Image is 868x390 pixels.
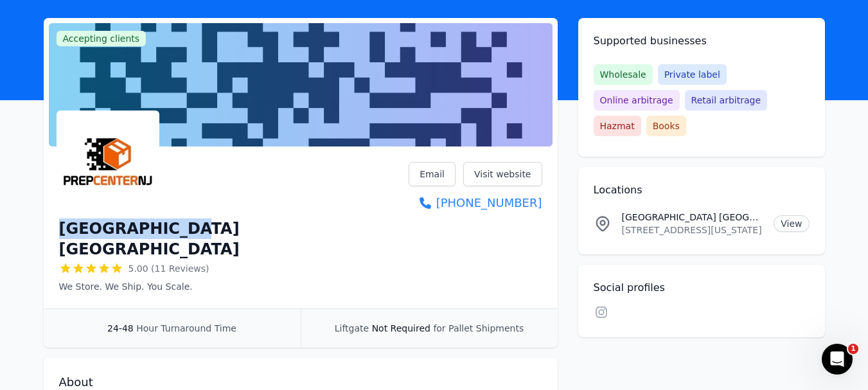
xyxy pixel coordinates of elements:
[85,269,171,321] button: Messages
[26,91,231,113] p: Hi, there. 👋
[107,301,151,310] span: Messages
[19,244,238,267] div: Our Core Three Strategies
[162,21,188,46] img: Profile image for Dillon
[433,323,524,333] span: for Pallet Shipments
[646,116,686,136] span: Books
[26,176,215,190] div: AI Agent and team can help
[57,31,146,46] span: Accepting clients
[204,301,224,310] span: Help
[19,213,238,238] button: Search for help
[107,323,134,333] span: 24-48
[136,323,236,333] span: Hour Turnaround Time
[26,26,112,44] img: logo
[372,323,430,333] span: Not Required
[594,90,680,111] span: Online arbitrage
[26,249,215,262] div: Our Core Three Strategies
[622,211,764,224] p: [GEOGRAPHIC_DATA] [GEOGRAPHIC_DATA] Location
[622,224,764,236] p: [STREET_ADDRESS][US_STATE]
[594,64,653,85] span: Wholesale
[594,116,641,136] span: Hazmat
[186,21,212,46] img: Profile image for Casey
[594,182,810,198] h2: Locations
[26,219,104,233] span: Search for help
[13,152,244,200] div: Ask a questionAI Agent and team can help
[59,280,409,293] p: We Store. We Ship. You Scale.
[409,194,542,212] a: [PHONE_NUMBER]
[26,163,215,176] div: Ask a question
[774,215,809,232] a: View
[221,21,244,44] div: Close
[822,344,853,375] iframe: Intercom live chat
[463,162,542,186] a: Visit website
[26,113,231,135] p: How can we help?
[594,33,810,49] h2: Supported businesses
[658,64,727,85] span: Private label
[59,113,157,211] img: Prep Center NJ
[128,262,209,275] span: 5.00 (11 Reviews)
[59,218,409,260] h1: [GEOGRAPHIC_DATA] [GEOGRAPHIC_DATA]
[335,323,369,333] span: Liftgate
[172,269,257,321] button: Help
[594,280,810,296] h2: Social profiles
[685,90,767,111] span: Retail arbitrage
[409,162,456,186] a: Email
[848,344,858,354] span: 1
[28,301,57,310] span: Home
[137,21,163,46] img: Profile image for Finn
